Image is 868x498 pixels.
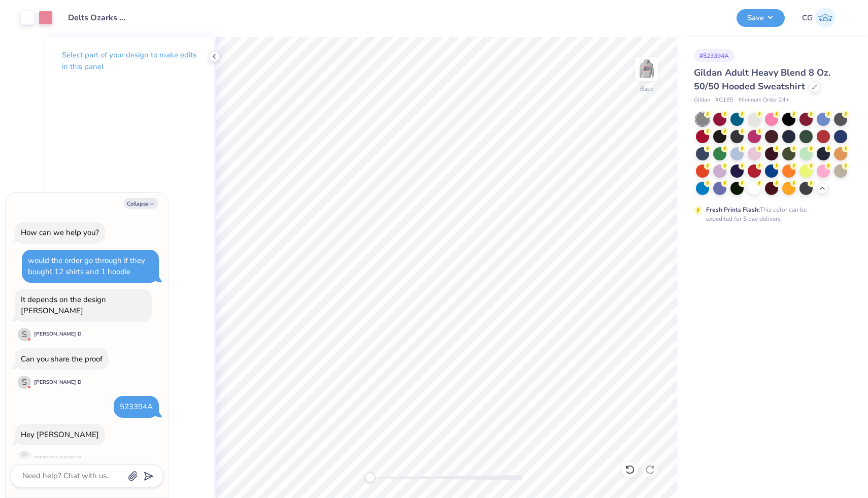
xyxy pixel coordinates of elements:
div: This color can be expedited for 5 day delivery. [706,205,831,223]
div: Accessibility label [365,473,375,483]
div: [PERSON_NAME] D [34,454,82,462]
a: CG [797,8,840,28]
strong: Fresh Prints Flash: [706,206,760,214]
div: would the order go through if they bought 12 shirts and 1 hoodie [28,255,145,277]
div: # 523394A [694,49,735,62]
span: CG [802,12,813,24]
div: S [18,376,31,389]
div: S [18,451,31,464]
img: Back [637,59,657,79]
p: Select part of your design to make edits in this panel [62,49,198,73]
span: Gildan [694,96,710,105]
span: Minimum Order: 24 + [739,96,789,105]
div: Can you share the proof [21,354,103,364]
button: Collapse [124,198,158,209]
img: Carlee Gerke [815,8,836,28]
span: # G185 [715,96,733,105]
div: Hey [PERSON_NAME] [21,429,99,440]
span: Gildan Adult Heavy Blend 8 Oz. 50/50 Hooded Sweatshirt [694,67,830,92]
div: [PERSON_NAME] D [34,379,82,386]
div: How can we help you? [21,227,99,238]
input: Untitled Design [60,8,135,28]
div: S [18,328,31,341]
div: It depends on the design [PERSON_NAME] [21,294,106,316]
div: Back [640,84,653,93]
div: 523394A [120,402,153,412]
button: Save [737,9,785,27]
div: [PERSON_NAME] D [34,330,82,338]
